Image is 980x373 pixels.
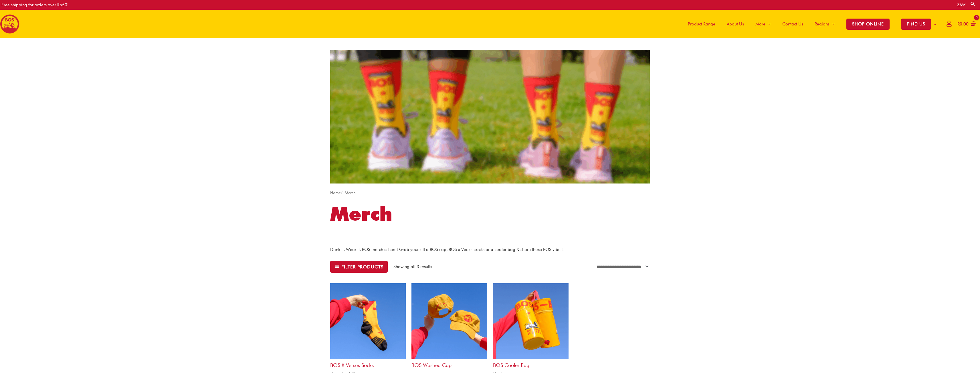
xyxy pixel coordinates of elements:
a: Contact Us [777,10,809,38]
a: ZA [957,2,966,7]
a: SHOP ONLINE [841,10,895,38]
nav: Site Navigation [678,10,942,38]
h1: Merch [330,200,650,227]
span: SHOP ONLINE [846,19,890,30]
bdi: 0.00 [957,21,969,27]
p: Showing all 3 results [393,264,432,270]
span: Product Range [688,15,715,33]
button: Filter products [330,261,388,273]
span: More [755,15,765,33]
span: FIND US [901,19,931,30]
img: bos cooler bag [493,283,569,359]
select: Shop order [593,262,650,271]
nav: Breadcrumb [330,189,650,196]
a: Home [330,190,341,195]
span: Contact Us [782,15,803,33]
a: Search button [970,1,976,7]
h2: BOS Cooler bag [493,359,569,368]
img: bos x versus socks [330,283,406,359]
span: Filter products [341,265,383,269]
span: R [957,21,960,27]
p: Drink it. Wear it. BOS merch is here! Grab yourself a BOS cap, BOS x Versus socks or a cooler bag... [330,246,650,253]
a: About Us [721,10,750,38]
h2: BOS Washed Cap [411,359,487,368]
img: sa website banner merch [330,50,650,183]
h2: BOS x Versus Socks [330,359,406,368]
a: Product Range [682,10,721,38]
img: bos cap [411,283,487,359]
a: View Shopping Cart, empty [956,18,976,31]
span: About Us [727,15,744,33]
a: More [750,10,777,38]
span: Regions [815,15,829,33]
a: Regions [809,10,841,38]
